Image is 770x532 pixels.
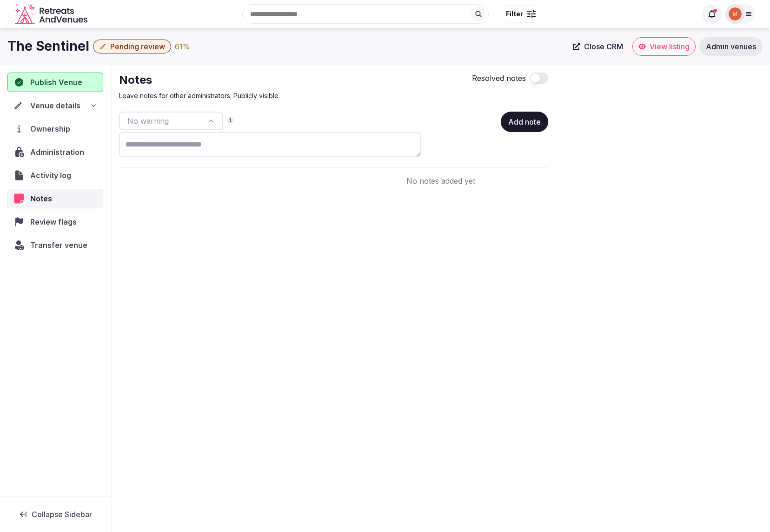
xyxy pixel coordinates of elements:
[15,4,89,25] svg: Retreats and Venues company logo
[30,77,82,88] span: Publish Venue
[30,146,88,158] span: Administration
[650,42,690,51] span: View listing
[30,123,74,134] span: Ownership
[30,170,75,181] span: Activity log
[632,37,696,56] a: View listing
[30,216,80,227] span: Review flags
[7,212,103,232] a: Review flags
[110,42,165,51] span: Pending review
[7,37,89,55] h1: The Sentinel
[175,41,190,52] button: 61%
[472,73,526,84] label: Resolved notes
[15,4,89,25] a: Visit the homepage
[30,193,56,204] span: Notes
[7,119,103,139] a: Ownership
[699,37,763,56] a: Admin venues
[93,40,171,53] button: Pending review
[32,510,92,519] span: Collapse Sidebar
[706,42,756,51] span: Admin venues
[119,73,280,87] h2: Notes
[501,112,548,132] button: Add note
[7,166,103,185] a: Activity log
[7,235,103,255] button: Transfer venue
[7,142,103,162] a: Administration
[506,9,523,19] span: Filter
[567,37,629,56] a: Close CRM
[584,42,623,51] span: Close CRM
[30,239,87,251] span: Transfer venue
[119,175,763,186] div: No notes added yet
[500,5,542,23] button: Filter
[7,189,103,208] a: Notes
[7,504,103,525] button: Collapse Sidebar
[7,73,103,92] button: Publish Venue
[119,91,280,100] p: Leave notes for other administrators. Publicly visible.
[175,41,190,52] div: 61 %
[729,7,742,20] img: Mark Fromson
[30,100,80,111] span: Venue details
